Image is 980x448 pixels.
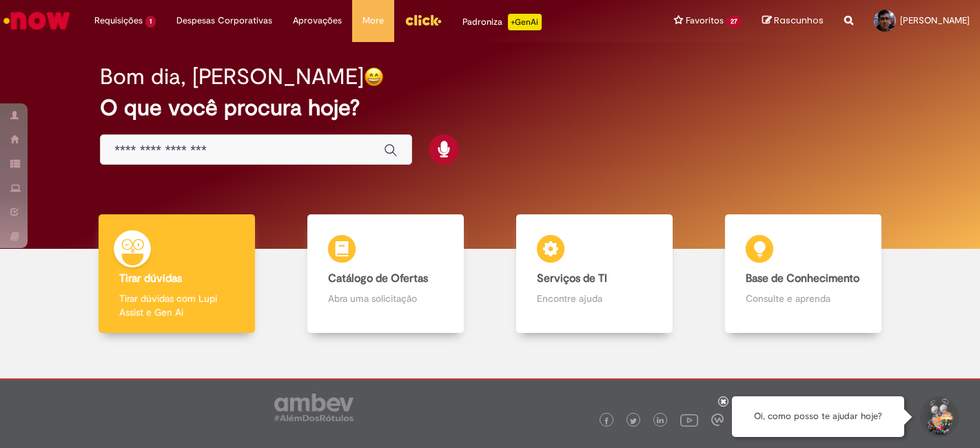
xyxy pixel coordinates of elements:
[119,272,182,285] b: Tirar dúvidas
[746,272,859,285] b: Base de Conhecimento
[1,7,72,34] img: ServiceNow
[328,292,444,305] p: Abra uma solicitação
[680,411,698,429] img: logo_footer_youtube.png
[686,14,724,28] span: Favoritos
[746,292,861,305] p: Consulte e aprenda
[363,14,384,28] span: More
[774,14,824,27] span: Rascunhos
[100,65,364,89] h2: Bom dia, [PERSON_NAME]
[94,14,143,28] span: Requisições
[462,14,542,30] div: Padroniza
[364,67,384,87] img: happy-face.png
[274,394,354,421] img: logo_footer_ambev_rotulo_gray.png
[762,14,824,28] a: Rascunhos
[145,16,156,28] span: 1
[405,10,442,30] img: click_logo_yellow_360x200.png
[328,272,428,285] b: Catálogo de Ofertas
[537,292,653,305] p: Encontre ajuda
[537,272,607,285] b: Serviços de TI
[100,96,880,120] h2: O que você procura hoje?
[699,214,908,334] a: Base de Conhecimento Consulte e aprenda
[176,14,272,28] span: Despesas Corporativas
[732,396,904,437] div: Oi, como posso te ajudar hoje?
[711,414,724,426] img: logo_footer_workplace.png
[281,214,490,334] a: Catálogo de Ofertas Abra uma solicitação
[657,417,664,425] img: logo_footer_linkedin.png
[630,418,637,425] img: logo_footer_twitter.png
[900,14,970,26] span: [PERSON_NAME]
[119,292,235,319] p: Tirar dúvidas com Lupi Assist e Gen Ai
[603,418,610,425] img: logo_footer_facebook.png
[490,214,699,334] a: Serviços de TI Encontre ajuda
[726,16,742,28] span: 27
[72,214,281,334] a: Tirar dúvidas Tirar dúvidas com Lupi Assist e Gen Ai
[918,396,959,438] button: Iniciar Conversa de Suporte
[508,14,542,30] p: +GenAi
[293,14,342,28] span: Aprovações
